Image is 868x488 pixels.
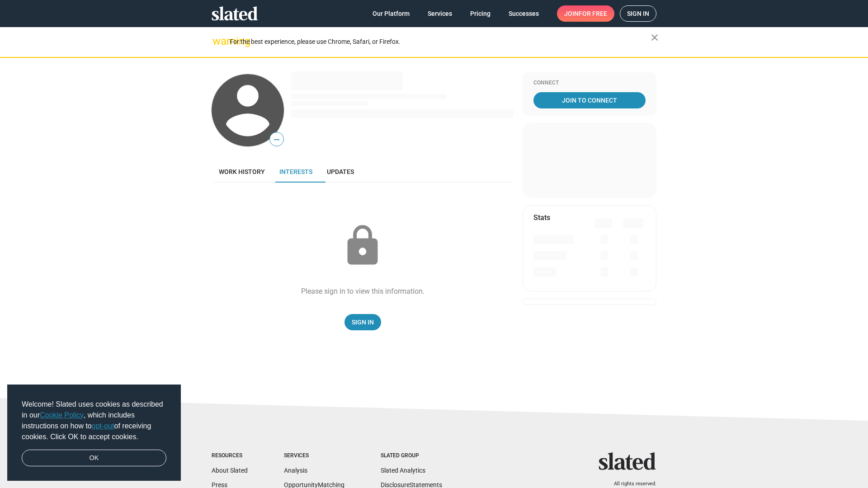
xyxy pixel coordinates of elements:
a: Slated Analytics [381,467,425,474]
div: cookieconsent [7,385,181,481]
span: Join [564,5,607,22]
a: opt-out [92,422,114,430]
a: Join To Connect [533,92,646,108]
mat-icon: close [649,32,660,43]
span: Interests [279,168,312,175]
span: — [270,134,283,145]
span: Services [428,5,452,22]
div: Slated Group [381,452,442,460]
div: For the best experience, please use Chrome, Safari, or Firefox. [230,36,651,48]
span: Our Platform [373,5,410,22]
div: Services [284,452,344,460]
a: Joinfor free [557,5,614,22]
span: Updates [327,168,354,175]
a: Cookie Policy [40,411,84,419]
mat-card-title: Stats [533,213,550,222]
a: Interests [272,161,320,183]
a: Analysis [284,467,307,474]
div: Resources [212,452,248,460]
span: Sign in [627,6,649,21]
div: Please sign in to view this information. [301,286,425,296]
a: About Slated [212,467,248,474]
a: Services [420,5,459,22]
span: Sign In [352,314,374,330]
a: Pricing [463,5,498,22]
span: Welcome! Slated uses cookies as described in our , which includes instructions on how to of recei... [22,399,166,442]
span: Pricing [470,5,491,22]
a: Sign In [344,314,381,330]
a: dismiss cookie message [22,450,166,467]
div: Connect [533,80,646,87]
mat-icon: warning [212,36,223,47]
span: for free [579,5,607,22]
a: Successes [501,5,546,22]
span: Work history [219,168,265,175]
a: Our Platform [365,5,417,22]
a: Work history [212,161,272,183]
span: Successes [509,5,539,22]
mat-icon: lock [340,223,385,268]
a: Sign in [620,5,656,22]
span: Join To Connect [535,92,644,108]
a: Updates [320,161,361,183]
